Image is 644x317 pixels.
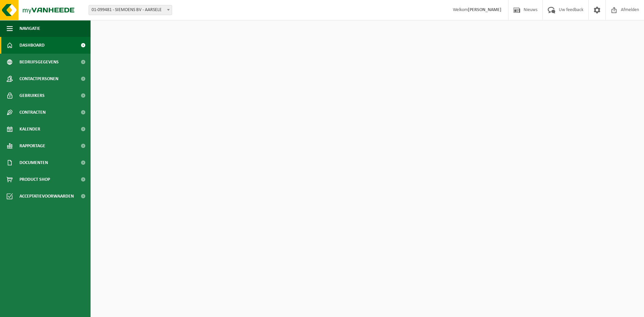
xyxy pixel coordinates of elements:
span: Rapportage [19,138,45,154]
span: Dashboard [19,37,45,54]
strong: [PERSON_NAME] [468,7,501,12]
span: Contactpersonen [19,70,58,87]
span: 01-099481 - SIEMOENS BV - AARSELE [89,5,172,15]
span: Documenten [19,154,48,171]
span: Gebruikers [19,87,45,104]
span: Contracten [19,104,46,121]
span: 01-099481 - SIEMOENS BV - AARSELE [89,5,172,15]
span: Bedrijfsgegevens [19,54,59,70]
span: Kalender [19,121,40,138]
span: Acceptatievoorwaarden [19,188,74,205]
span: Navigatie [19,20,40,37]
span: Product Shop [19,171,50,188]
